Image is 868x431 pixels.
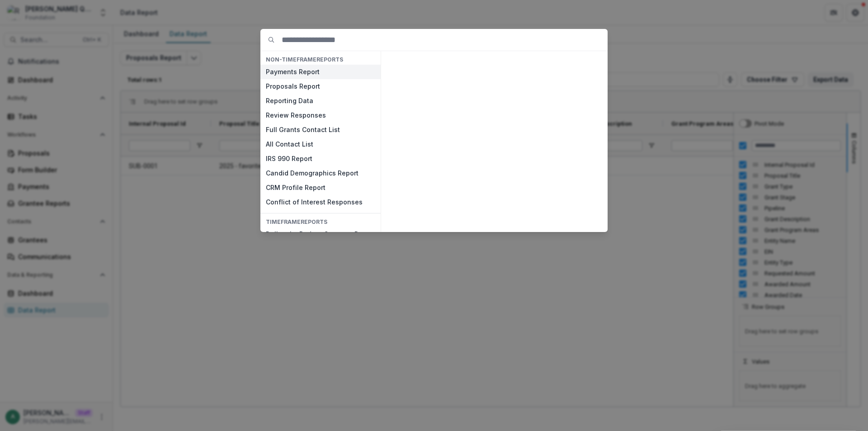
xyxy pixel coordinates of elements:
button: Candid Demographics Report [260,166,381,180]
button: Review Responses [260,108,381,123]
button: CRM Profile Report [260,180,381,195]
h4: NON-TIMEFRAME Reports [260,55,381,65]
button: Full Grants Contact List [260,123,381,137]
button: Conflict of Interest Responses [260,195,381,209]
button: All Contact List [260,137,381,152]
button: IRS 990 Report [260,152,381,166]
button: Payments Report [260,65,381,79]
button: Reporting Data [260,94,381,108]
button: Proposals Report [260,79,381,94]
button: Dollars by Budget Category Report [260,227,381,242]
h4: TIMEFRAME Reports [260,217,381,227]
